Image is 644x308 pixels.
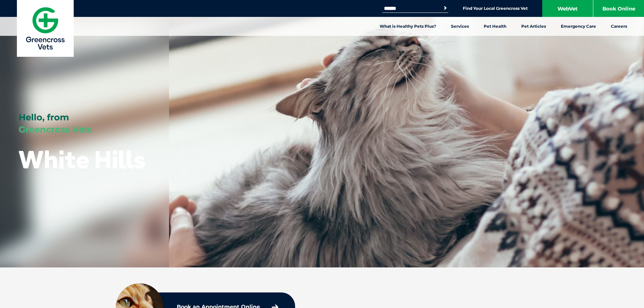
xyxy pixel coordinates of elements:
a: Emergency Care [553,17,603,36]
a: Careers [603,17,635,36]
span: Greencross Vets [19,124,92,135]
a: Pet Health [476,17,514,36]
a: Find Your Local Greencross Vet [463,6,528,11]
span: Hello, from [19,112,69,123]
button: Search [442,5,449,11]
h1: White Hills [19,146,145,173]
a: Services [444,17,476,36]
a: What is Healthy Pets Plus? [372,17,444,36]
a: Pet Articles [514,17,553,36]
